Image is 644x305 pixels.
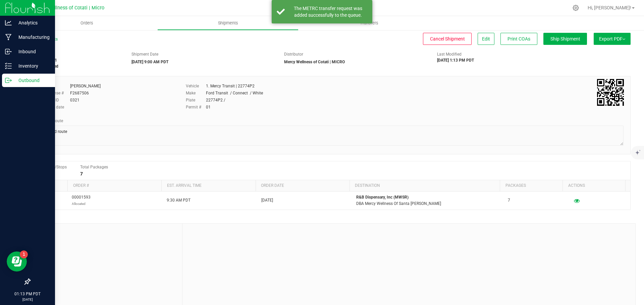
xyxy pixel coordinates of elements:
[5,77,12,84] inline-svg: Outbound
[30,51,121,57] span: Shipment #
[71,20,102,26] span: Orders
[12,33,52,41] p: Manufacturing
[186,90,206,96] label: Make
[206,83,255,89] div: 1. Mercy Transit | 22774P2
[12,48,52,56] p: Inbound
[131,60,168,64] strong: [DATE] 9:00 AM PDT
[20,250,28,258] iframe: Resource center unread badge
[16,16,157,30] a: Orders
[572,5,580,11] div: Manage settings
[12,76,52,84] p: Outbound
[508,197,510,204] span: 7
[261,197,273,204] span: [DATE]
[131,51,158,57] label: Shipment Date
[206,97,225,103] div: 22774P2 /
[72,194,91,207] span: 00001593
[562,180,625,192] th: Actions
[594,33,631,45] button: Export PDF
[12,19,52,27] p: Analytics
[256,180,350,192] th: Order date
[597,79,624,106] img: Scan me!
[186,97,206,103] label: Plate
[5,19,12,26] inline-svg: Analytics
[70,90,89,96] div: F2687506
[288,5,367,18] div: The METRC transfer request was added successfully to the queue.
[597,79,624,106] qrcode: 20250923-001
[70,97,79,103] div: 0321
[167,197,191,204] span: 9:30 AM PDT
[356,201,500,207] p: DBA Mercy Wellness Of Santa [PERSON_NAME]
[284,60,345,64] strong: Mercy Wellness of Cotati | MICRO
[209,20,247,26] span: Shipments
[550,36,580,42] span: Ship Shipment
[5,63,12,69] inline-svg: Inventory
[599,36,625,42] span: Export PDF
[157,16,299,30] a: Shipments
[500,180,562,192] th: Packages
[5,48,12,55] inline-svg: Inbound
[5,34,12,41] inline-svg: Manufacturing
[35,229,177,237] span: Notes
[72,201,91,207] p: Allocated
[161,180,255,192] th: Est. arrival time
[33,5,104,11] span: Mercy Wellness of Cotati | Micro
[206,90,263,96] div: Ford Transit / Connect / White
[206,104,211,110] div: 01
[437,51,462,57] label: Last Modified
[478,33,494,45] button: Edit
[507,36,530,42] span: Print COAs
[70,83,101,89] div: [PERSON_NAME]
[186,104,206,110] label: Permit #
[3,297,52,302] p: [DATE]
[80,165,108,169] span: Total Packages
[482,36,490,42] span: Edit
[186,83,206,89] label: Vehicle
[350,180,500,192] th: Destination
[356,194,500,201] p: R&B Dispensary, Inc (MWSR)
[423,33,472,45] button: Cancel Shipment
[588,5,631,10] span: Hi, [PERSON_NAME]!
[3,291,52,297] p: 01:13 PM PDT
[437,58,474,63] strong: [DATE] 1:13 PM PDT
[67,180,161,192] th: Order #
[284,51,303,57] label: Distributor
[80,171,83,176] strong: 7
[12,62,52,70] p: Inventory
[543,33,587,45] button: Ship Shipment
[430,36,465,42] span: Cancel Shipment
[500,33,537,45] button: Print COAs
[7,251,27,272] iframe: Resource center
